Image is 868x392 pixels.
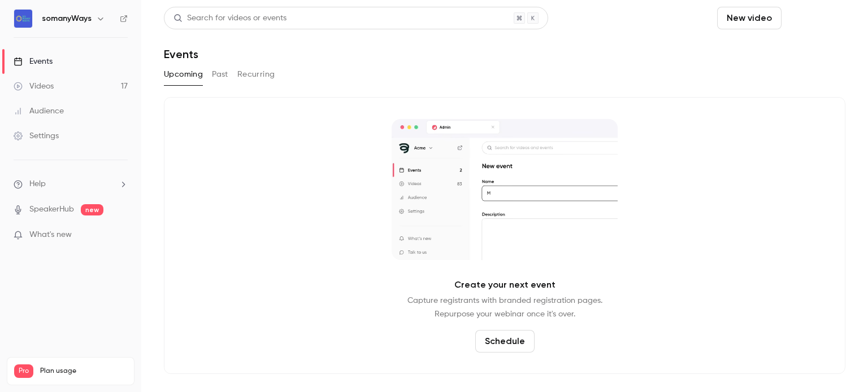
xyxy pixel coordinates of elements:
[717,7,782,29] button: New video
[475,330,535,353] button: Schedule
[14,10,32,28] img: somanyWays
[42,13,92,24] h6: somanyWays
[114,230,128,240] iframe: Noticeable Trigger
[14,130,59,142] div: Settings
[14,178,128,190] li: help-dropdown-opener
[14,105,64,117] div: Audience
[40,367,127,376] span: Plan usage
[212,65,228,83] button: Past
[786,7,845,29] button: Schedule
[14,81,54,92] div: Videos
[29,229,72,241] span: What's new
[173,12,287,24] div: Search for videos or events
[407,294,602,321] p: Capture registrants with branded registration pages. Repurpose your webinar once it's over.
[29,204,74,215] a: SpeakerHub
[29,178,46,190] span: Help
[14,56,53,67] div: Events
[81,204,103,215] span: new
[14,364,33,378] span: Pro
[164,47,198,61] h1: Events
[454,278,555,292] p: Create your next event
[164,65,203,83] button: Upcoming
[237,65,275,83] button: Recurring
